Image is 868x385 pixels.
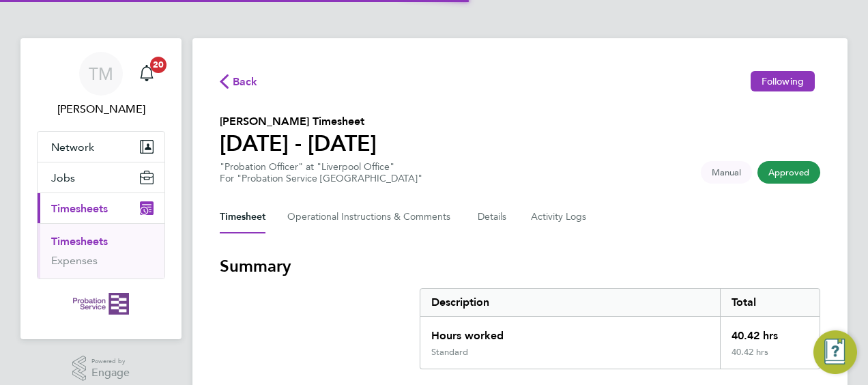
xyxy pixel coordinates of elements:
[37,101,165,117] span: Tracey Monteith
[757,161,820,184] span: This timesheet has been approved.
[701,161,752,184] span: This timesheet was manually created.
[133,52,160,96] a: 20
[751,71,815,91] button: Following
[89,65,113,83] span: TM
[220,72,258,89] button: Back
[220,113,377,130] h2: [PERSON_NAME] Timesheet
[220,201,265,233] button: Timesheet
[720,347,820,369] div: 40.42 hrs
[233,74,258,90] span: Back
[431,347,468,358] div: Standard
[51,141,94,154] span: Network
[51,235,108,248] a: Timesheets
[762,75,804,87] span: Following
[531,201,588,233] button: Activity Logs
[73,293,128,315] img: probationservice-logo-retina.png
[91,356,130,367] span: Powered by
[720,317,820,347] div: 40.42 hrs
[720,289,820,316] div: Total
[478,201,509,233] button: Details
[420,317,720,347] div: Hours worked
[51,171,75,184] span: Jobs
[420,288,820,369] div: Summary
[72,356,130,382] a: Powered byEngage
[220,173,422,184] div: For "Probation Service [GEOGRAPHIC_DATA]"
[38,193,164,223] button: Timesheets
[38,162,164,192] button: Jobs
[91,367,130,379] span: Engage
[287,201,456,233] button: Operational Instructions & Comments
[38,223,164,279] div: Timesheets
[38,132,164,162] button: Network
[220,130,377,157] h1: [DATE] - [DATE]
[220,161,422,184] div: "Probation Officer" at "Liverpool Office"
[420,289,720,316] div: Description
[20,38,182,339] nav: Main navigation
[220,255,820,277] h3: Summary
[51,202,108,215] span: Timesheets
[51,254,98,267] a: Expenses
[150,57,167,73] span: 20
[37,52,165,117] a: TM[PERSON_NAME]
[37,293,165,315] a: Go to home page
[813,330,857,374] button: Engage Resource Center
